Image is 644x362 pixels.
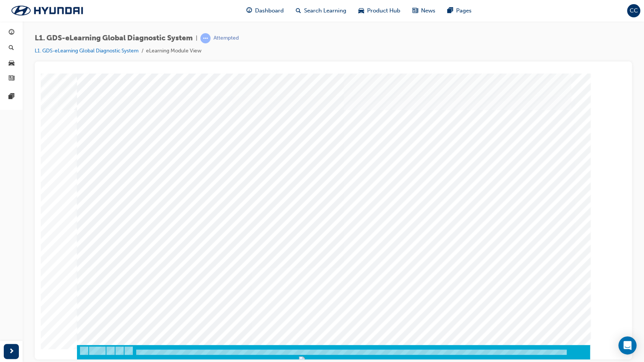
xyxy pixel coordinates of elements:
a: guage-iconDashboard [240,3,290,18]
span: car-icon [9,60,14,67]
span: News [421,6,435,15]
a: pages-iconPages [441,3,478,18]
span: search-icon [296,6,301,15]
span: Pages [456,6,472,15]
span: car-icon [358,6,364,15]
img: Trak [4,3,91,18]
span: | [196,34,197,43]
span: next-icon [9,347,14,356]
span: Search Learning [304,6,346,15]
span: guage-icon [9,29,14,36]
div: Progress, Slide 1 of 83 [258,283,549,289]
li: eLearning Module View [146,47,201,55]
span: CC [630,6,638,15]
span: news-icon [9,75,14,82]
span: search-icon [9,45,14,52]
a: search-iconSearch Learning [290,3,352,18]
span: guage-icon [246,6,252,15]
img: Thumb.png [258,283,549,289]
span: pages-icon [447,6,453,15]
button: CC [627,4,640,17]
a: L1. GDS-eLearning Global Diagnostic System [35,48,138,54]
div: Open Intercom Messenger [618,336,636,354]
a: news-iconNews [406,3,441,18]
div: Attempted [214,35,239,42]
a: car-iconProduct Hub [352,3,406,18]
span: pages-icon [9,94,14,100]
span: news-icon [412,6,418,15]
span: Product Hub [367,6,400,15]
span: Dashboard [255,6,284,15]
span: learningRecordVerb_ATTEMPT-icon [200,33,211,43]
span: L1. GDS-eLearning Global Diagnostic System [35,34,193,43]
